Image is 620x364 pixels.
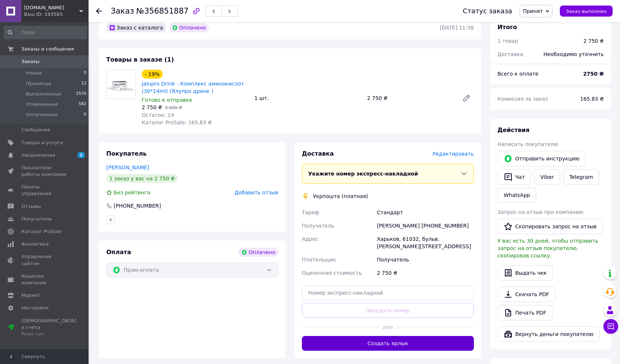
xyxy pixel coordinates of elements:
div: Статус заказа [463,7,512,15]
div: 2 750 ₴ [364,93,456,103]
button: Отправить инструкцию [497,151,586,166]
span: Плательщик [302,257,336,263]
span: 2 [77,152,85,158]
span: Кошелек компании [21,273,68,286]
span: Действия [497,126,530,134]
span: Получатель [302,223,334,229]
span: 3 400 ₴ [165,105,182,110]
span: Покупатель [106,150,147,157]
a: WhatsApp [497,188,536,202]
div: Оплачено [169,23,209,32]
span: Сообщения [21,126,50,133]
span: Аналитика [21,241,49,247]
button: Чат [497,169,531,185]
span: У вас есть 30 дней, чтобы отправить запрос на отзыв покупателю, скопировав ссылку. [497,238,598,259]
button: Выдать чек [497,265,553,281]
span: Всего к оплате [497,71,538,77]
button: Заказ выполнен [560,6,613,17]
a: Скачать PDF [497,287,555,302]
span: 2 750 ₴ [142,104,162,110]
span: Укажите номер экспресс-накладной [308,171,418,177]
span: Оценочная стоимость [302,270,362,276]
button: Вернуть деньги покупателю [497,326,600,342]
span: 0 [84,111,86,118]
span: Заказ выполнен [566,8,607,14]
span: Новые [26,70,42,76]
div: Заказ с каталога [106,23,166,32]
span: Заказы [21,58,39,65]
span: Принятые [26,80,51,87]
div: 1 шт. [251,93,364,103]
span: 582 [79,101,86,108]
div: Необходимо уточнить [539,46,608,62]
span: 2570 [76,91,86,97]
span: Заказ [111,7,134,15]
a: Печать PDF [497,305,552,320]
div: Prom топ [21,331,76,337]
span: Панель управления [21,184,68,197]
span: Остаток: 14 [142,112,174,118]
span: Показатели работы компании [21,164,68,178]
a: Telegram [563,169,599,185]
span: Редактировать [433,151,474,157]
span: Итого [497,24,517,31]
span: Каталог ProSale: 165.83 ₴ [142,119,212,125]
div: 2 750 ₴ [583,37,604,45]
span: Уведомления [21,152,55,159]
span: Отзывы [21,203,41,210]
a: [PERSON_NAME] [106,164,149,170]
div: 2 750 ₴ [375,266,475,280]
span: Без рейтинга [114,190,150,195]
span: Покупатели [21,216,52,222]
time: [DATE] 11:58 [440,25,474,31]
span: Запрос на отзыв про компанию [497,209,583,215]
span: Написать покупателю [497,141,558,147]
span: Принят [523,8,543,14]
div: 1 заказ у вас на 2 750 ₴ [106,174,178,183]
a: Редактировать [459,91,474,105]
span: Оплата [106,249,131,256]
span: Доставка [497,51,523,57]
span: или [379,323,397,331]
input: Номер экспресс-накладной [302,285,474,300]
span: Товары и услуги [21,139,63,146]
div: Вернуться назад [96,7,102,15]
span: Маркет [21,292,40,299]
span: Каталог ProSale [21,228,61,235]
div: Оплачено [238,248,278,257]
a: Viber [534,169,560,185]
b: 2750 ₴ [583,71,604,77]
span: Заказы и сообщения [21,46,74,52]
button: Чат с покупателем [603,319,618,334]
span: Управление сайтом [21,253,68,267]
button: Скопировать запрос на отзыв [497,219,603,234]
span: 0 [84,70,86,76]
a: Jalupro Drink - Комплекс аминокислот (30*14ml) (Ялупро дринк ) [142,81,244,94]
span: 1 товар [497,38,518,44]
span: Товары в заказе (1) [106,56,174,63]
div: Стандарт [375,206,475,219]
span: Настройки [21,305,48,311]
span: Отмененные [26,101,58,108]
span: Готово к отправке [142,97,192,103]
img: Jalupro Drink - Комплекс аминокислот (30*14ml) (Ялупро дринк ) [107,70,135,99]
div: - 19% [142,70,163,79]
div: Получатель [375,253,475,266]
span: Оплаченные [26,111,58,118]
span: №356851887 [136,7,189,15]
div: Укрпошта (платная) [311,193,370,200]
span: Aquashine.ua [24,4,79,11]
button: Создать ярлык [302,336,474,351]
span: Выполненные [26,91,61,97]
span: 12 [81,80,86,87]
span: 165.83 ₴ [580,96,604,102]
div: [PERSON_NAME] [PHONE_NUMBER] [375,219,475,232]
span: Тариф [302,209,319,215]
span: Адрес [302,236,318,242]
span: [DEMOGRAPHIC_DATA] и счета [21,318,76,338]
div: Харьков, 61032, бульв. [PERSON_NAME][STREET_ADDRESS] [375,232,475,253]
span: Доставка [302,150,334,157]
div: Ваш ID: 193583 [24,11,89,18]
span: Комиссия за заказ [497,96,548,102]
span: Добавить отзыв [235,190,278,195]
